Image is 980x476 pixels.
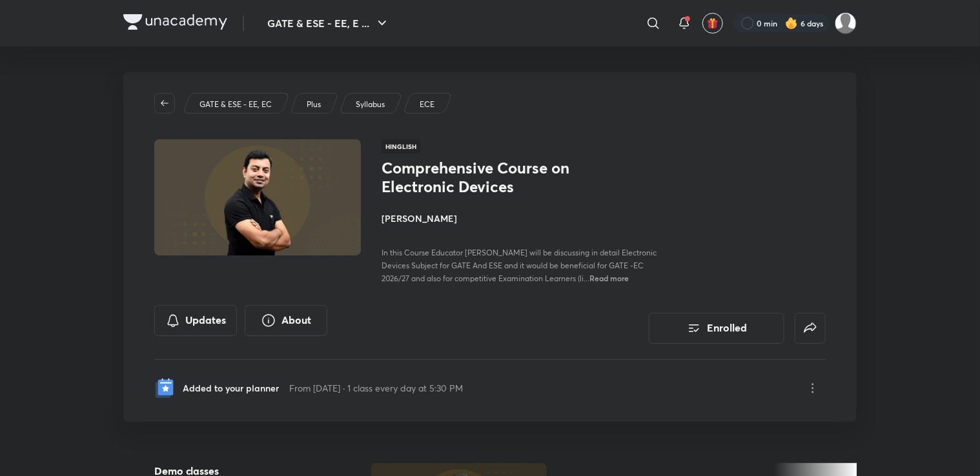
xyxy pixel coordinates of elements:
img: Company Logo [123,14,227,30]
a: Company Logo [123,14,227,33]
a: Syllabus [354,99,387,110]
p: Added to your planner [183,381,279,395]
img: Thumbnail [152,138,363,257]
button: avatar [702,13,723,34]
p: ECE [420,99,434,110]
img: streak [785,17,798,30]
p: Plus [307,99,321,110]
span: Read more [589,273,629,283]
button: Enrolled [649,313,784,344]
button: false [795,313,826,344]
a: Plus [305,99,323,110]
a: ECE [418,99,437,110]
h4: [PERSON_NAME] [382,212,671,225]
img: Avantika Choudhary [835,12,857,34]
p: Syllabus [356,99,385,110]
button: Updates [154,305,237,336]
p: From [DATE] · 1 class every day at 5:30 PM [289,381,463,395]
a: GATE & ESE - EE, EC [198,99,274,110]
p: GATE & ESE - EE, EC [199,99,272,110]
h1: Comprehensive Course on Electronic Devices [382,159,593,196]
button: About [245,305,327,336]
span: In this Course Educator [PERSON_NAME] will be discussing in detail Electronic Devices Subject for... [382,248,657,283]
span: Hinglish [382,139,420,154]
img: avatar [707,17,719,29]
button: GATE & ESE - EE, E ... [260,10,398,36]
